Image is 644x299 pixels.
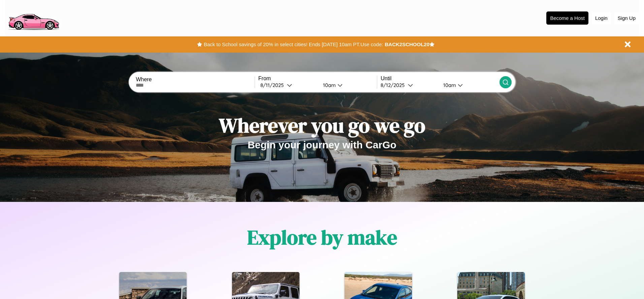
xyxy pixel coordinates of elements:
button: 10am [318,82,377,89]
button: Login [592,12,611,24]
label: From [258,76,377,82]
button: Become a Host [546,11,588,25]
button: 10am [438,82,499,89]
div: 8 / 12 / 2025 [381,82,408,88]
label: Where [136,77,254,83]
b: BACK2SCHOOL20 [385,41,429,47]
div: 10am [320,82,337,88]
button: 8/11/2025 [258,82,318,89]
label: Until [381,76,499,82]
div: 8 / 11 / 2025 [260,82,287,88]
button: Sign Up [614,12,639,24]
div: 10am [440,82,458,88]
button: Back to School savings of 20% in select cities! Ends [DATE] 10am PT.Use code: [202,40,385,49]
img: logo [5,3,62,32]
h1: Explore by make [247,223,397,251]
